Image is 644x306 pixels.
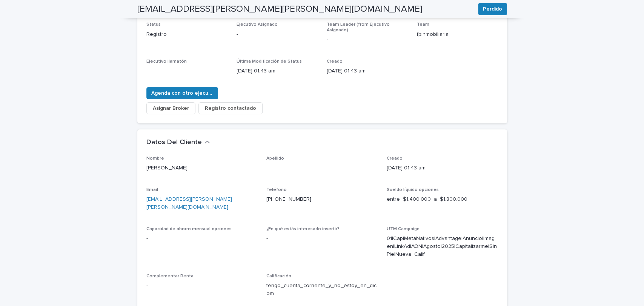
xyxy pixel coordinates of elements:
[146,282,258,290] p: -
[266,235,378,243] p: -
[387,195,498,203] p: entre_$1.400.000_a_$1.800.000
[146,59,187,64] span: Ejecutivo llamatón
[237,67,318,75] p: [DATE] 01:43 am
[146,67,227,75] p: -
[266,164,378,172] p: -
[146,22,161,27] span: Status
[146,227,232,231] span: Capacidad de ahorro mensual opciones
[266,188,287,192] span: Teléfono
[417,31,498,38] p: fpinmobiliaria
[483,5,502,13] span: Perdido
[478,3,507,15] button: Perdido
[146,164,258,172] p: [PERSON_NAME]
[198,102,263,114] button: Registro contactado
[146,197,232,210] a: [EMAIL_ADDRESS][PERSON_NAME][PERSON_NAME][DOMAIN_NAME]
[266,282,378,298] p: tengo_cuenta_corriente_y_no_estoy_en_dicom
[146,188,158,192] span: Email
[266,274,291,278] span: Calificación
[237,31,318,38] p: -
[387,188,439,192] span: Sueldo líquido opciones
[266,156,284,161] span: Apellido
[151,89,213,97] span: Agenda con otro ejecutivo
[205,105,256,112] span: Registro contactado
[266,227,340,231] span: ¿En qué estás interesado invertir?
[137,4,422,15] h2: [EMAIL_ADDRESS][PERSON_NAME][PERSON_NAME][DOMAIN_NAME]
[387,235,498,258] p: 01|CapiMetaNativos|Advantage|Anuncio|Imagen|LinkAd|AON|Agosto|2025|Capitalizarme|SinPie|Nueva_Calif
[327,59,343,64] span: Creado
[237,59,302,64] span: Última Modificación de Status
[327,36,408,44] p: -
[153,105,189,112] span: Asignar Broker
[237,22,278,27] span: Ejecutivo Asignado
[146,235,258,243] p: -
[327,22,390,32] span: Team Leader (from Ejecutivo Asignado)
[146,87,218,99] button: Agenda con otro ejecutivo
[146,156,164,161] span: Nombre
[387,227,420,231] span: UTM Campaign
[387,156,403,161] span: Creado
[266,197,311,202] a: [PHONE_NUMBER]
[146,138,210,147] button: Datos Del Cliente
[146,31,227,38] p: Registro
[146,274,194,278] span: Complementar Renta
[327,67,408,75] p: [DATE] 01:43 am
[417,22,429,27] span: Team
[387,164,498,172] p: [DATE] 01:43 am
[146,102,195,114] button: Asignar Broker
[146,138,202,147] h2: Datos Del Cliente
